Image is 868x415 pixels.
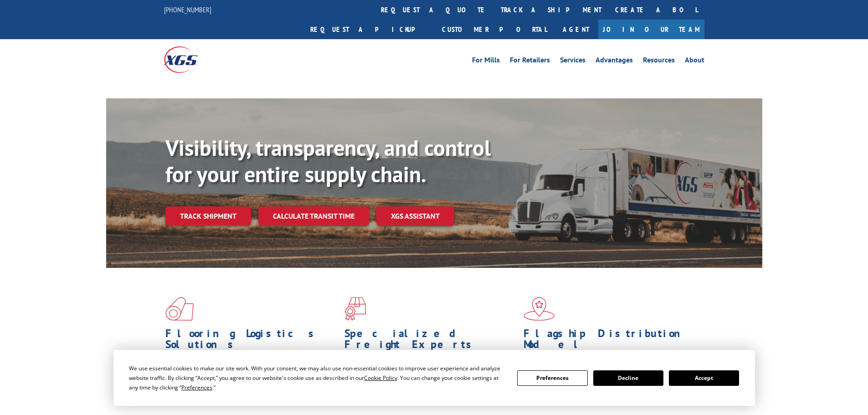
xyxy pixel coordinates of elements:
[472,56,500,67] a: For Mills
[510,56,550,67] a: For Retailers
[685,56,704,67] a: About
[643,56,675,67] a: Resources
[113,350,755,406] div: Cookie Consent Prompt
[376,206,454,226] a: XGS ASSISTANT
[435,20,554,39] a: Customer Portal
[364,374,397,382] span: Cookie Policy
[165,297,194,321] img: xgs-icon-total-supply-chain-intelligence-red
[164,5,211,14] a: [PHONE_NUMBER]
[524,328,696,354] h1: Flagship Distribution Model
[181,384,212,391] span: Preferences
[344,328,517,354] h1: Specialized Freight Experts
[344,297,366,321] img: xgs-icon-focused-on-flooring-red
[554,20,598,39] a: Agent
[524,297,555,321] img: xgs-icon-flagship-distribution-model-red
[596,56,633,67] a: Advantages
[669,370,739,386] button: Accept
[165,328,338,354] h1: Flooring Logistics Solutions
[165,133,491,188] b: Visibility, transparency, and control for your entire supply chain.
[258,206,369,226] a: Calculate transit time
[129,364,506,392] div: We use essential cookies to make our site work. With your consent, we may also use non-essential ...
[593,370,663,386] button: Decline
[560,56,586,67] a: Services
[517,370,587,386] button: Preferences
[303,20,435,39] a: Request a pickup
[598,20,704,39] a: Join Our Team
[165,206,251,225] a: Track shipment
